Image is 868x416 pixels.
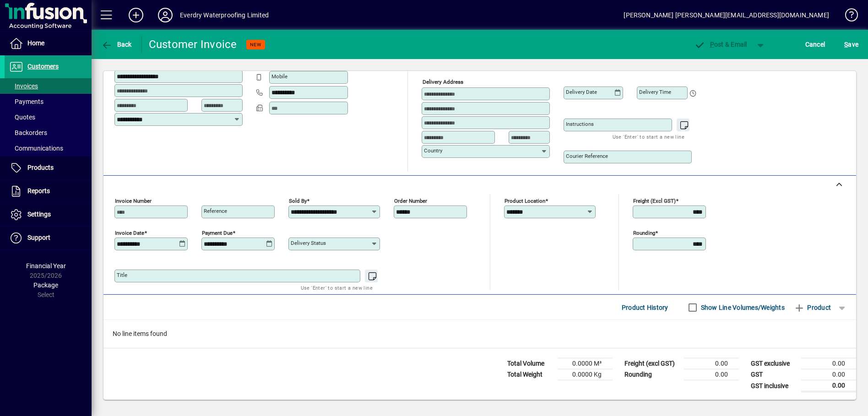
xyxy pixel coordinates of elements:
[558,369,613,380] td: 0.0000 Kg
[844,37,858,52] span: ave
[202,230,233,236] mat-label: Payment due
[503,358,558,369] td: Total Volume
[117,272,127,278] mat-label: Title
[566,121,594,127] mat-label: Instructions
[801,369,856,380] td: 0.00
[394,198,427,204] mat-label: Order number
[301,282,373,293] mat-hint: Use 'Enter' to start a new line
[710,41,714,48] span: P
[746,358,801,369] td: GST exclusive
[694,41,747,48] span: ost & Email
[27,187,50,194] span: Reports
[9,98,43,105] span: Payments
[505,198,545,204] mat-label: Product location
[633,230,655,236] mat-label: Rounding
[5,227,92,249] a: Support
[5,32,92,55] a: Home
[99,36,134,53] button: Back
[289,198,307,204] mat-label: Sold by
[149,37,237,52] div: Customer Invoice
[684,358,739,369] td: 0.00
[503,369,558,380] td: Total Weight
[92,36,142,53] app-page-header-button: Back
[624,8,829,22] div: [PERSON_NAME] [PERSON_NAME][EMAIL_ADDRESS][DOMAIN_NAME]
[746,369,801,380] td: GST
[633,198,676,204] mat-label: Freight (excl GST)
[5,180,92,203] a: Reports
[5,203,92,226] a: Settings
[5,109,92,125] a: Quotes
[805,37,825,52] span: Cancel
[271,73,288,80] mat-label: Mobile
[33,281,58,289] span: Package
[620,358,684,369] td: Freight (excl GST)
[566,89,597,95] mat-label: Delivery date
[794,300,831,315] span: Product
[27,234,50,241] span: Support
[424,147,442,154] mat-label: Country
[27,39,44,47] span: Home
[639,89,671,95] mat-label: Delivery time
[9,113,35,121] span: Quotes
[566,153,608,159] mat-label: Courier Reference
[689,36,752,53] button: Post & Email
[613,131,684,142] mat-hint: Use 'Enter' to start a new line
[622,300,668,315] span: Product History
[5,157,92,179] a: Products
[151,7,180,23] button: Profile
[27,63,59,70] span: Customers
[5,94,92,109] a: Payments
[103,320,856,348] div: No line items found
[27,164,54,171] span: Products
[9,82,38,90] span: Invoices
[558,358,613,369] td: 0.0000 M³
[5,140,92,156] a: Communications
[801,358,856,369] td: 0.00
[789,299,835,316] button: Product
[5,125,92,140] a: Backorders
[9,145,63,152] span: Communications
[684,369,739,380] td: 0.00
[101,41,132,48] span: Back
[9,129,47,136] span: Backorders
[27,211,51,218] span: Settings
[26,262,66,270] span: Financial Year
[204,208,227,214] mat-label: Reference
[291,240,326,246] mat-label: Delivery status
[115,230,144,236] mat-label: Invoice date
[699,303,785,312] label: Show Line Volumes/Weights
[618,299,672,316] button: Product History
[115,198,152,204] mat-label: Invoice number
[801,380,856,392] td: 0.00
[5,78,92,94] a: Invoices
[746,380,801,392] td: GST inclusive
[250,42,261,48] span: NEW
[620,369,684,380] td: Rounding
[838,2,857,32] a: Knowledge Base
[180,8,269,22] div: Everdry Waterproofing Limited
[121,7,151,23] button: Add
[842,36,861,53] button: Save
[803,36,828,53] button: Cancel
[844,41,848,48] span: S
